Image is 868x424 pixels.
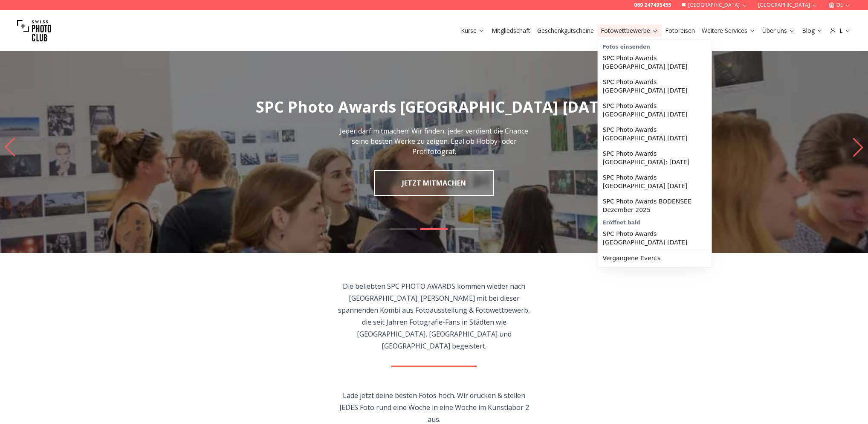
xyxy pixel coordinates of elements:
button: Geschenkgutscheine [534,25,597,37]
a: SPC Photo Awards [GEOGRAPHIC_DATA] [DATE] [599,74,710,98]
div: Fotos einsenden [599,42,710,50]
a: SPC Photo Awards [GEOGRAPHIC_DATA]: [DATE] [599,146,710,170]
a: SPC Photo Awards [GEOGRAPHIC_DATA] [DATE] [599,50,710,74]
img: Swiss photo club [17,14,51,48]
a: Kurse [461,26,485,35]
p: Jeder darf mitmachen! Wir finden, jeder verdient die Chance seine besten Werke zu zeigen. Egal ob... [339,126,529,157]
a: Vergangene Events [599,250,710,266]
a: SPC Photo Awards [GEOGRAPHIC_DATA] [DATE] [599,98,710,122]
a: SPC Photo Awards [GEOGRAPHIC_DATA] [DATE] [599,122,710,146]
a: Mitgliedschaft [492,26,530,35]
a: JETZT MITMACHEN [374,170,494,196]
a: Über uns [762,26,795,35]
button: Weitere Services [698,25,759,37]
a: Blog [802,26,823,35]
div: L [830,26,851,35]
a: Weitere Services [702,26,755,35]
p: Die beliebten SPC PHOTO AWARDS kommen wieder nach [GEOGRAPHIC_DATA]. [PERSON_NAME] mit bei dieser... [337,280,532,352]
a: Fotowettbewerbe [601,26,658,35]
a: SPC Photo Awards BODENSEE Dezember 2025 [599,194,710,218]
button: Kurse [457,25,488,37]
button: Fotoreisen [662,25,698,37]
a: 069 247495455 [634,2,671,9]
a: Geschenkgutscheine [537,26,594,35]
a: SPC Photo Awards [GEOGRAPHIC_DATA] [DATE] [599,226,710,250]
button: Über uns [759,25,799,37]
button: Blog [799,25,826,37]
button: Mitgliedschaft [488,25,534,37]
button: Fotowettbewerbe [597,25,662,37]
a: SPC Photo Awards [GEOGRAPHIC_DATA] [DATE] [599,170,710,194]
a: Fotoreisen [665,26,695,35]
div: Eröffnet bald [599,218,710,226]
